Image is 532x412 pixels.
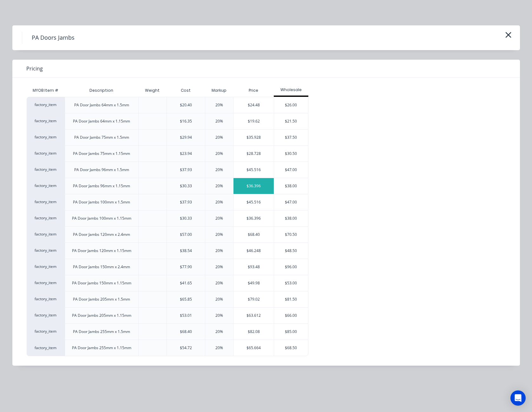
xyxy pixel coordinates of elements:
[215,183,223,189] div: 20%
[274,243,308,259] div: $48.50
[27,307,65,323] div: factory_item
[205,84,233,97] div: Markup
[233,130,274,145] div: $35.928
[72,345,131,351] div: PA Door Jambs 255mm x 1.15mm
[180,248,192,254] div: $38.54
[274,178,308,194] div: $38.00
[274,275,308,291] div: $53.00
[215,313,223,318] div: 20%
[27,291,65,307] div: factory_item
[72,216,131,221] div: PA Door Jambs 100mm x 1.15mm
[27,129,65,145] div: factory_item
[180,167,192,173] div: $37.93
[215,135,223,140] div: 20%
[274,227,308,243] div: $70.50
[215,118,223,124] div: 20%
[233,227,274,243] div: $68.40
[180,199,192,205] div: $37.93
[215,167,223,173] div: 20%
[215,280,223,286] div: 20%
[274,259,308,275] div: $96.00
[233,259,274,275] div: $93.48
[27,84,65,97] div: MYOB Item #
[215,296,223,302] div: 20%
[233,324,274,340] div: $82.08
[27,178,65,194] div: factory_item
[233,194,274,210] div: $45.516
[274,162,308,178] div: $47.00
[180,280,192,286] div: $41.65
[215,232,223,237] div: 20%
[72,280,131,286] div: PA Door Jambs 150mm x 1.15mm
[215,345,223,351] div: 20%
[233,97,274,113] div: $24.48
[84,83,118,98] div: Description
[72,248,131,254] div: PA Door Jambs 120mm x 1.15mm
[27,97,65,113] div: factory_item
[180,216,192,221] div: $30.33
[27,259,65,275] div: factory_item
[233,275,274,291] div: $49.98
[233,84,274,97] div: Price
[73,264,130,270] div: PA Door Jambs 150mm x 2.4mm
[27,194,65,210] div: factory_item
[73,183,130,189] div: PA Door Jambs 96mm x 1.15mm
[233,113,274,129] div: $19.62
[73,329,130,335] div: PA Door Jambs 255mm x 1.5mm
[274,340,308,356] div: $68.50
[74,135,129,140] div: PA Door Jambs 75mm x 1.5mm
[215,329,223,335] div: 20%
[180,264,192,270] div: $77.90
[73,118,130,124] div: PA Door Jambs 64mm x 1.15mm
[73,199,130,205] div: PA Door Jambs 100mm x 1.5mm
[27,340,65,356] div: factory_item
[274,113,308,129] div: $21.50
[167,84,205,97] div: Cost
[74,167,129,173] div: PA Door Jambs 96mm x 1.5mm
[510,390,526,406] div: Open Intercom Messenger
[215,151,223,156] div: 20%
[27,323,65,340] div: factory_item
[274,291,308,307] div: $81.50
[215,216,223,221] div: 20%
[180,313,192,318] div: $53.01
[233,340,274,356] div: $65.664
[73,151,130,156] div: PA Door Jambs 75mm x 1.15mm
[180,232,192,237] div: $57.00
[180,329,192,335] div: $68.40
[233,291,274,307] div: $79.02
[27,226,65,243] div: factory_item
[274,324,308,340] div: $85.00
[274,194,308,210] div: $47.00
[215,199,223,205] div: 20%
[180,102,192,108] div: $20.40
[180,183,192,189] div: $30.33
[180,345,192,351] div: $54.72
[233,308,274,323] div: $63.612
[274,146,308,162] div: $30.50
[233,210,274,226] div: $36.396
[180,135,192,140] div: $29.94
[274,97,308,113] div: $26.00
[274,87,308,93] div: Wholesale
[180,118,192,124] div: $16.35
[27,145,65,162] div: factory_item
[22,32,84,44] h4: PA Doors Jambs
[73,296,130,302] div: PA Door Jambs 205mm x 1.5mm
[140,83,165,98] div: Weight
[73,232,130,237] div: PA Door Jambs 120mm x 2.4mm
[233,162,274,178] div: $45.516
[26,65,43,72] span: Pricing
[27,210,65,226] div: factory_item
[274,308,308,323] div: $66.00
[215,102,223,108] div: 20%
[274,130,308,145] div: $37.50
[74,102,129,108] div: PA Door Jambs 64mm x 1.5mm
[27,243,65,259] div: factory_item
[27,162,65,178] div: factory_item
[274,210,308,226] div: $38.00
[233,146,274,162] div: $28.728
[215,264,223,270] div: 20%
[180,151,192,156] div: $23.94
[233,178,274,194] div: $36.396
